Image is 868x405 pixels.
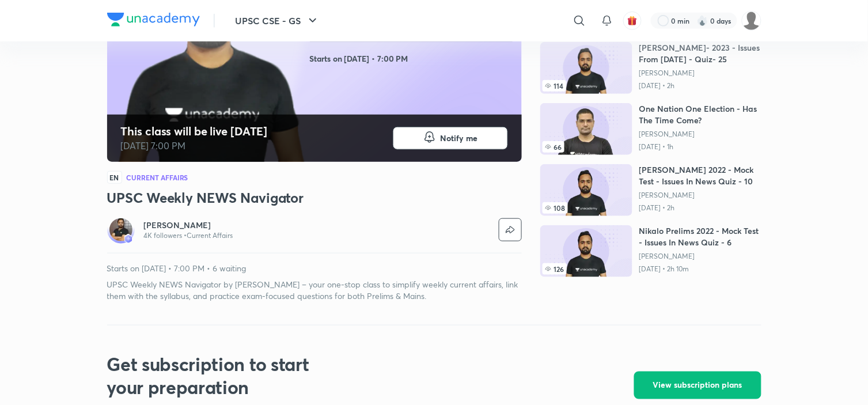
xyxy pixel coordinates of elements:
h3: UPSC Weekly NEWS Navigator [107,188,522,207]
p: [DATE] • 2h [639,203,761,213]
img: Bhavna [742,11,761,31]
button: View subscription plans [634,372,761,399]
p: UPSC Weekly NEWS Navigator by [PERSON_NAME] – your one-stop class to simplify weekly current affa... [107,279,522,302]
h6: Nikalo Prelims 2022 - Mock Test - Issues In News Quiz - 6 [639,225,761,248]
button: UPSC CSE - GS [229,9,327,32]
a: [PERSON_NAME] [639,69,761,78]
a: [PERSON_NAME] [639,252,761,261]
span: Notify me [441,133,478,144]
p: [DATE] • 1h [639,142,761,152]
h6: [PERSON_NAME]- 2023 - Issues From [DATE] - Quiz- 25 [639,42,761,65]
span: 126 [543,263,567,275]
p: Starts on [DATE] • 7:00 PM • 6 waiting [107,263,522,274]
a: [PERSON_NAME] [144,219,233,231]
span: View subscription plans [653,380,742,391]
h2: Get subscription to start your preparation [107,353,343,399]
p: [DATE] • 2h 10m [639,264,761,274]
a: Avatarbadge [107,216,135,244]
img: streak [697,15,708,27]
p: 4K followers • Current Affairs [144,231,233,240]
a: [PERSON_NAME] [639,130,761,139]
button: avatar [623,12,642,30]
h4: This class will be live [DATE] [121,124,268,139]
h6: [PERSON_NAME] 2022 - Mock Test - Issues In News Quiz - 10 [639,164,761,187]
img: avatar [627,16,638,26]
h4: Current Affairs [127,174,188,181]
span: 66 [543,141,564,153]
p: [DATE] • 2h [639,81,761,90]
button: Notify me [393,127,508,150]
p: [DATE] 7:00 PM [121,139,268,153]
img: Company Logo [107,13,200,27]
h6: One Nation One Election - Has The Time Come? [639,103,761,126]
span: 108 [543,202,568,214]
img: badge [124,235,132,243]
a: [PERSON_NAME] [639,191,761,200]
span: 114 [543,80,566,92]
a: Company Logo [107,13,200,29]
img: Avatar [109,218,132,241]
span: EN [107,171,122,184]
h4: Starts on [DATE] • 7:00 PM [310,51,517,66]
